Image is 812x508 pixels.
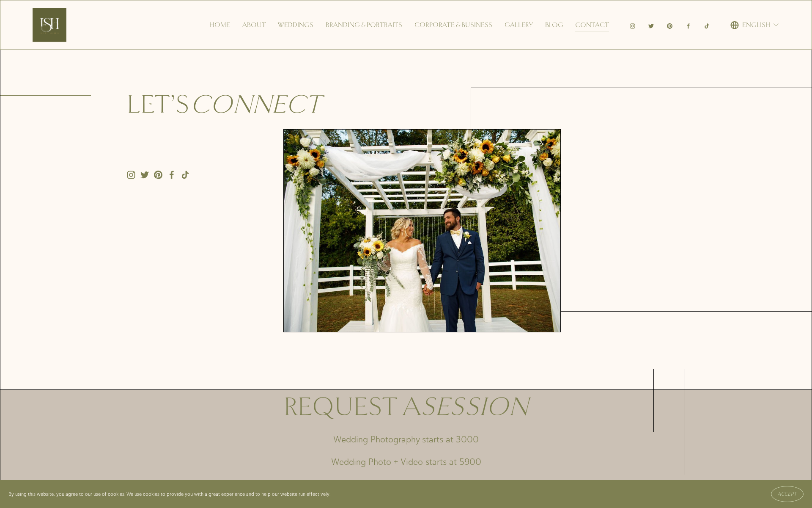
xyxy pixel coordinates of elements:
a: About [242,18,266,32]
a: Branding & Portraits [326,18,402,32]
img: Ish Picturesque [33,8,66,42]
a: Corporate & Business [414,18,492,32]
h2: Request a [221,390,592,424]
em: connect [190,89,321,120]
a: Blog [545,18,563,32]
span: Accept [778,491,797,497]
h2: Let’s [127,88,373,121]
a: Twitter [648,22,654,28]
a: Weddings [278,18,313,32]
p: Portraits + Branding starts at 450 [252,476,560,492]
a: Contact [575,18,609,32]
a: Facebook [167,171,176,179]
a: Gallery [505,18,533,32]
a: Home [209,18,230,32]
button: Accept [771,486,804,502]
a: Pinterest [667,22,673,28]
p: Wedding Photo + Video starts at 5900 [252,454,560,469]
a: Pinterest [154,171,162,179]
a: TikTok [704,22,710,28]
p: By using this website, you agree to our use of cookies. We use cookies to provide you with a grea... [8,490,331,499]
a: Instagram [127,171,135,179]
a: Twitter [140,171,149,179]
span: English [742,19,771,31]
a: Facebook [685,22,691,28]
p: Wedding Photography starts at 3000 [252,431,560,447]
em: session [420,391,528,422]
div: language picker [730,18,780,32]
a: TikTok [181,171,189,179]
a: Instagram [629,22,636,28]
